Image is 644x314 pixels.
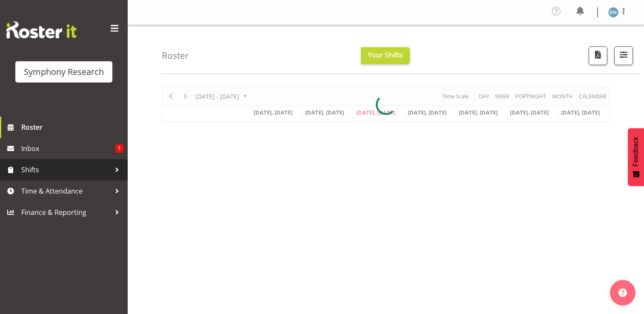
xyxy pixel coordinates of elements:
button: Your Shifts [361,47,410,64]
img: help-xxl-2.png [618,288,627,297]
span: 1 [115,144,123,153]
span: Finance & Reporting [21,206,111,219]
span: Shifts [21,163,111,176]
button: Download a PDF of the roster according to the set date range. [589,46,607,65]
img: Rosterit website logo [6,21,77,38]
span: Inbox [21,142,115,155]
span: Time & Attendance [21,185,111,197]
div: Symphony Research [24,66,104,78]
button: Filter Shifts [614,46,633,65]
span: Your Shifts [368,50,403,60]
button: Feedback - Show survey [628,128,644,186]
span: Feedback [632,137,640,166]
img: deborah-hull-brown2052.jpg [608,7,618,17]
span: Roster [21,121,123,134]
h4: Roster [162,51,189,60]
